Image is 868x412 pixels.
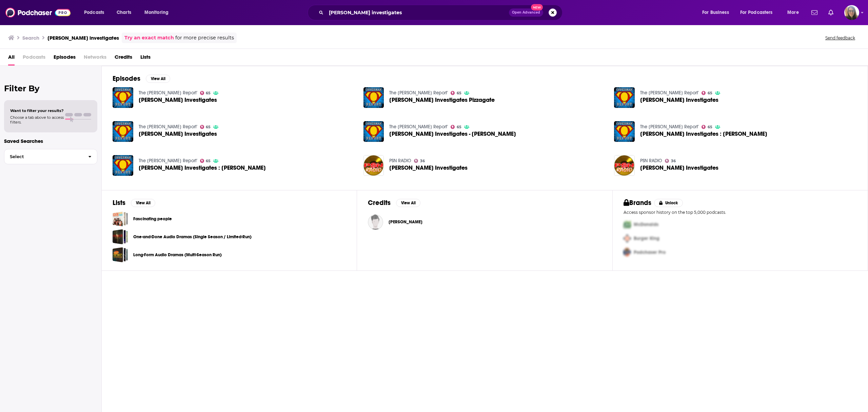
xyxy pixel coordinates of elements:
[4,149,97,164] button: Select
[368,211,601,233] button: William RamseyWilliam Ramsey
[113,199,155,207] a: ListsView All
[844,5,859,20] button: Show profile menu
[206,160,211,163] span: 65
[634,222,658,227] span: McDonalds
[702,8,729,17] span: For Business
[368,199,420,207] a: CreditsView All
[451,125,461,129] a: 65
[389,97,495,103] a: William Ramsey Investigates Pizzagate
[697,7,737,18] button: open menu
[139,158,197,164] a: The Opperman Report'
[113,155,133,176] img: William Ramsey Investigates : Roberta Glass
[621,231,634,245] img: Second Pro Logo
[736,7,783,18] button: open menu
[79,7,113,18] button: open menu
[140,7,177,18] button: open menu
[368,199,391,207] h2: Credits
[531,4,543,11] span: New
[783,7,807,18] button: open menu
[389,131,516,137] span: [PERSON_NAME] Investigates - [PERSON_NAME]
[787,8,799,17] span: More
[621,218,634,231] img: First Pro Logo
[389,158,411,164] a: PSN RADIO
[414,159,425,163] a: 36
[115,52,132,65] a: Credits
[708,92,712,95] span: 65
[640,97,718,103] a: William Ramsey Investigates
[200,125,211,129] a: 65
[640,97,718,103] span: [PERSON_NAME] Investigates
[23,52,45,65] span: Podcasts
[84,8,104,17] span: Podcasts
[4,83,97,93] h2: Filter By
[451,91,461,95] a: 65
[844,5,859,20] img: User Profile
[139,165,266,171] a: William Ramsey Investigates : Roberta Glass
[112,7,135,18] a: Charts
[139,124,197,130] a: The Opperman Report'
[113,74,170,83] a: EpisodesView All
[624,199,652,207] h2: Brands
[139,131,217,137] a: William Ramsey Investigates
[175,34,234,42] span: for more precise results
[396,199,420,207] button: View All
[389,219,422,225] a: William Ramsey
[22,35,39,41] h3: Search
[363,87,384,108] img: William Ramsey Investigates Pizzagate
[113,211,128,226] a: Fascinating people
[113,87,133,108] img: William Ramsey Investigates
[389,131,516,137] a: William Ramsey Investigates - Willem Petzer
[368,214,383,230] img: William Ramsey
[117,8,131,17] span: Charts
[640,158,662,164] a: PSN RADIO
[8,52,15,65] a: All
[139,97,217,103] a: William Ramsey Investigates
[140,52,151,65] a: Lists
[139,97,217,103] span: [PERSON_NAME] Investigates
[614,155,635,176] img: William Ramsey Investigates
[113,229,128,244] a: One-and-Done Audio Dramas (Single Season / Limited-Run)
[823,35,857,41] button: Send feedback
[640,131,767,137] a: William Ramsey Investigates : Brandon Young
[624,210,857,215] p: Access sponsor history on the top 5,000 podcasts.
[113,121,133,142] a: William Ramsey Investigates
[640,90,699,96] a: The Opperman Report'
[389,165,468,171] span: [PERSON_NAME] Investigates
[326,7,509,18] input: Search podcasts, credits, & more...
[5,6,71,19] img: Podchaser - Follow, Share and Rate Podcasts
[363,155,384,176] a: William Ramsey Investigates
[200,91,211,95] a: 65
[809,7,820,18] a: Show notifications dropdown
[113,247,128,262] a: Long-Form Audio Dramas (Multi-Season Run)
[665,159,676,163] a: 36
[10,108,64,113] span: Want to filter your results?
[314,5,569,20] div: Search podcasts, credits, & more...
[702,91,712,95] a: 65
[614,87,635,108] img: William Ramsey Investigates
[363,121,384,142] img: William Ramsey Investigates - Willem Petzer
[206,92,211,95] span: 65
[634,236,659,241] span: Burger King
[420,160,425,163] span: 36
[47,35,119,41] h3: [PERSON_NAME] investigates
[131,199,155,207] button: View All
[640,131,767,137] span: [PERSON_NAME] Investigates : [PERSON_NAME]
[389,124,448,130] a: The Opperman Report'
[4,154,83,159] span: Select
[54,52,76,65] a: Episodes
[614,121,635,142] img: William Ramsey Investigates : Brandon Young
[389,165,468,171] a: William Ramsey Investigates
[146,75,170,83] button: View All
[84,52,106,65] span: Networks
